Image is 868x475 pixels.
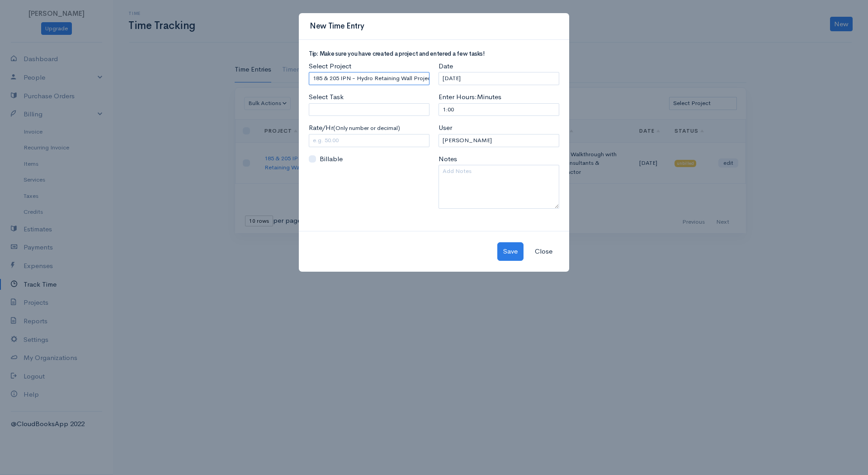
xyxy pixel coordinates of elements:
input: 0:00 [439,103,559,116]
h5: Tip: Make sure you have created a project and entered a few tasks! [309,51,559,57]
label: User [439,123,452,133]
label: Rate/Hr [309,123,400,133]
label: Date [439,61,453,72]
label: Enter Hours:Minutes [439,92,501,102]
label: Notes [439,154,457,164]
label: Select Project [309,61,351,72]
button: Save [497,242,524,261]
label: Select Task [309,92,344,102]
small: (Only number or decimal) [333,124,400,132]
input: e.g. 50.00 [309,134,429,147]
button: Close [529,242,558,261]
h3: New Time Entry [310,20,364,32]
label: Billable [320,154,343,164]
